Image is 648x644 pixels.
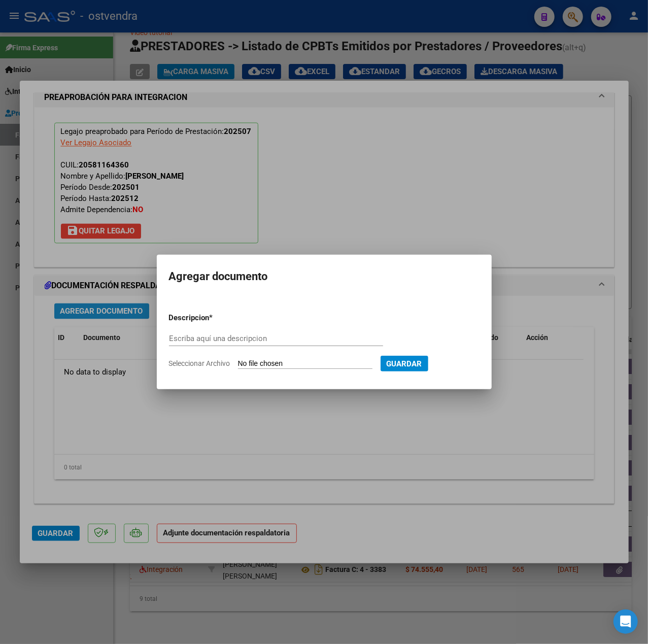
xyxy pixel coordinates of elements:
[169,312,262,324] p: Descripcion
[169,267,480,286] h2: Agregar documento
[381,356,428,371] button: Guardar
[169,359,230,367] span: Seleccionar Archivo
[387,359,422,368] span: Guardar
[613,609,638,634] div: Open Intercom Messenger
